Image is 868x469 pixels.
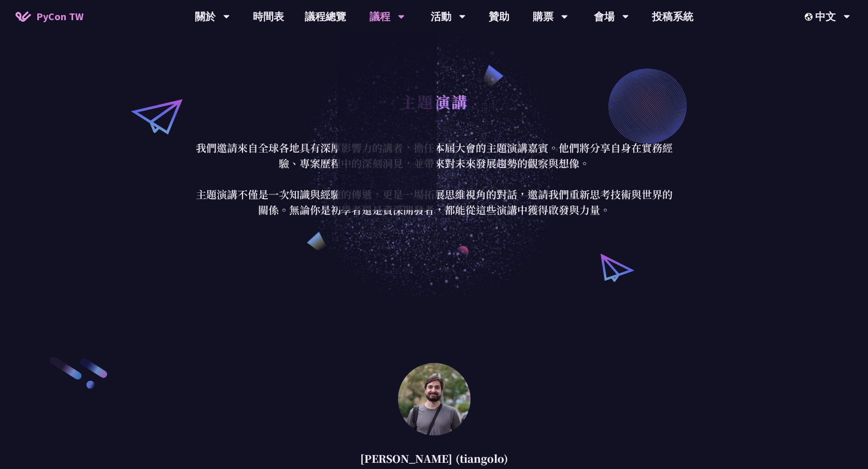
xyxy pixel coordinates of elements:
[16,11,31,22] img: Home icon of PyCon TW 2025
[805,13,815,21] img: Locale Icon
[36,9,83,24] span: PyCon TW
[193,140,675,218] p: 我們邀請來自全球各地具有深厚影響力的講者，擔任本屆大會的主題演講嘉賓。他們將分享自身在實務經驗、專案歷程中的深刻洞見，並帶來對未來發展趨勢的觀察與想像。 主題演講不僅是一次知識與經驗的傳遞，更是...
[398,363,471,435] img: Sebastián Ramírez (tiangolo)
[5,4,94,29] a: PyCon TW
